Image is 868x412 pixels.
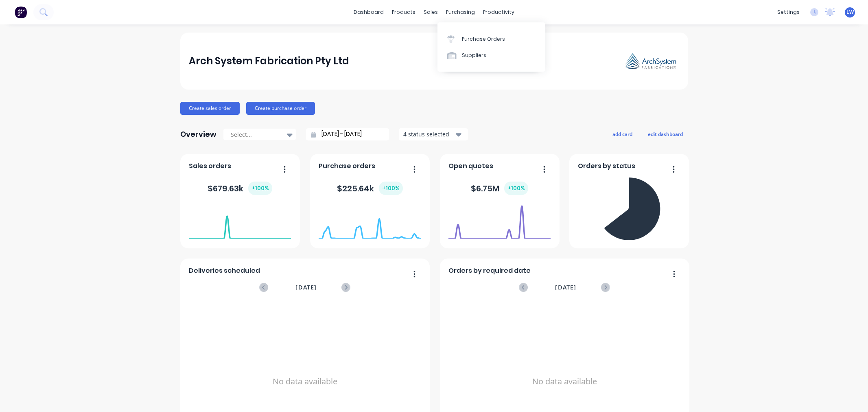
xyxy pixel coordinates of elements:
div: Arch System Fabrication Pty Ltd [189,53,349,69]
div: purchasing [442,6,479,18]
span: [DATE] [295,283,317,292]
img: Factory [15,6,27,18]
a: Suppliers [437,47,545,64]
div: $ 6.75M [471,182,528,195]
div: $ 679.63k [208,182,272,195]
span: Purchase orders [319,161,375,171]
img: Arch System Fabrication Pty Ltd [622,50,679,72]
div: Overview [180,126,216,142]
div: + 100 % [504,182,528,195]
a: dashboard [350,6,388,18]
div: + 100 % [248,182,272,195]
span: Orders by status [578,161,635,171]
div: Suppliers [462,52,486,59]
div: sales [420,6,442,18]
span: Orders by required date [448,266,531,276]
div: Purchase Orders [462,35,505,43]
span: Open quotes [448,161,493,171]
div: products [388,6,420,18]
div: settings [773,6,804,18]
button: 4 status selected [399,128,468,140]
div: + 100 % [379,182,403,195]
button: Create sales order [180,102,240,115]
a: Purchase Orders [437,31,545,47]
div: $ 225.64k [337,182,403,195]
button: add card [607,129,638,139]
span: [DATE] [555,283,576,292]
span: Sales orders [189,161,231,171]
div: productivity [479,6,518,18]
span: LW [846,9,854,16]
button: edit dashboard [643,129,688,139]
div: 4 status selected [403,130,455,138]
button: Create purchase order [246,102,315,115]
